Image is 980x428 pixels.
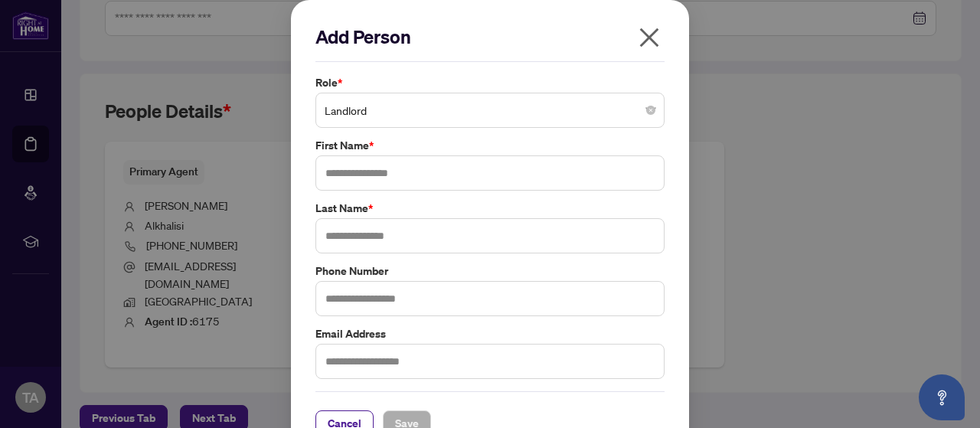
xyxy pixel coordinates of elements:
span: Landlord [325,96,655,125]
label: Email Address [315,325,665,342]
label: Last Name [315,200,665,217]
button: Open asap [919,374,965,420]
span: close [637,25,661,50]
label: Phone Number [315,263,665,279]
label: First Name [315,137,665,154]
label: Role [315,74,665,91]
span: close-circle [646,106,655,115]
h2: Add Person [315,25,665,49]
